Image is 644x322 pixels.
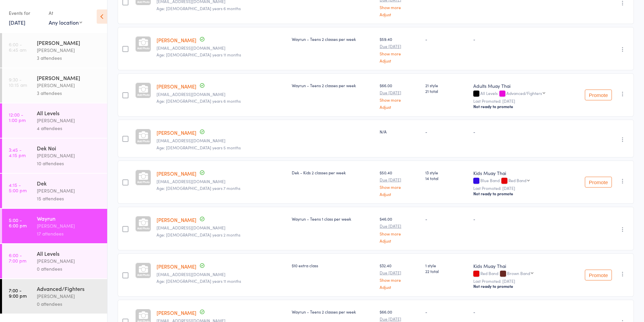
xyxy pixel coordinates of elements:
[37,195,101,202] div: 15 attendees
[380,177,420,182] small: Due [DATE]
[380,5,420,9] a: Show more
[473,82,566,89] div: Adults Muay Thai
[9,112,26,123] time: 12:00 - 1:00 pm
[157,98,241,104] span: Age: [DEMOGRAPHIC_DATA] years 6 months
[9,252,26,263] time: 6:00 - 7:00 pm
[157,232,240,238] span: Age: [DEMOGRAPHIC_DATA] years 2 months
[506,91,542,95] div: Advanced/Fighters
[585,177,612,188] button: Promote
[37,89,101,97] div: 3 attendees
[37,179,101,187] div: Dek
[380,192,420,196] a: Adjust
[157,129,196,136] a: [PERSON_NAME]
[9,42,26,52] time: 6:00 - 6:45 am
[157,309,196,316] a: [PERSON_NAME]
[37,54,101,62] div: 3 attendees
[37,250,101,257] div: All Levels
[37,74,101,81] div: [PERSON_NAME]
[380,239,420,243] a: Adjust
[37,257,101,265] div: [PERSON_NAME]
[507,271,530,275] div: Brown Band
[585,90,612,100] button: Promote
[157,5,241,11] span: Age: [DEMOGRAPHIC_DATA] years 6 months
[425,129,468,134] div: -
[2,244,107,278] a: 6:00 -7:00 pmAll Levels[PERSON_NAME]0 attendees
[9,288,27,298] time: 7:00 - 9:00 pm
[9,217,27,228] time: 5:00 - 6:00 pm
[473,36,566,42] div: -
[425,36,468,42] div: -
[380,58,420,63] a: Adjust
[380,224,420,228] small: Due [DATE]
[2,139,107,173] a: 3:45 -4:15 pmDek Noi[PERSON_NAME]10 attendees
[292,170,374,175] div: Dek - Kids 2 classes per week
[380,44,420,49] small: Due [DATE]
[37,124,101,132] div: 4 attendees
[473,129,566,134] div: -
[425,309,468,315] div: -
[473,263,566,269] div: Kids Muay Thai
[37,117,101,124] div: [PERSON_NAME]
[380,185,420,189] a: Show more
[9,147,26,158] time: 3:45 - 4:15 pm
[157,170,196,177] a: [PERSON_NAME]
[2,279,107,314] a: 7:00 -9:00 pmAdvanced/Fighters[PERSON_NAME]0 attendees
[157,145,241,150] span: Age: [DEMOGRAPHIC_DATA] years 5 months
[37,215,101,222] div: Wayrun
[49,19,82,26] div: Any location
[49,7,82,19] div: At
[585,270,612,280] button: Promote
[380,98,420,102] a: Show more
[380,51,420,56] a: Show more
[37,222,101,230] div: [PERSON_NAME]
[380,317,420,321] small: Due [DATE]
[2,209,107,243] a: 5:00 -6:00 pmWayrun[PERSON_NAME]17 attendees
[380,170,420,196] div: $50.40
[473,279,566,283] small: Last Promoted: [DATE]
[380,36,420,63] div: $59.40
[2,174,107,208] a: 4:15 -5:00 pmDek[PERSON_NAME]15 attendees
[473,191,566,196] div: Not ready to promote
[380,263,420,289] div: $32.40
[292,82,374,88] div: Wayrun - Teens 2 classes per week
[157,36,196,44] a: [PERSON_NAME]
[292,309,374,315] div: Wayrun - Teens 2 classes per week
[473,178,566,184] div: Blue Band
[37,152,101,159] div: [PERSON_NAME]
[37,159,101,167] div: 10 attendees
[2,103,107,138] a: 12:00 -1:00 pmAll Levels[PERSON_NAME]4 attendees
[157,46,286,50] small: christie_hall@hotmail.com
[473,283,566,289] div: Not ready to promote
[37,81,101,89] div: [PERSON_NAME]
[380,82,420,109] div: $66.00
[380,12,420,17] a: Adjust
[425,216,468,222] div: -
[380,231,420,236] a: Show more
[425,175,468,181] span: 14 total
[157,92,286,97] small: Clairegould2@hotmail.com
[157,225,286,230] small: poulpox@yahoo.com
[2,33,107,68] a: 6:00 -6:45 am[PERSON_NAME][PERSON_NAME]3 attendees
[37,265,101,273] div: 0 attendees
[473,309,566,315] div: -
[157,179,286,184] small: roadowlers@gmail.com
[380,285,420,289] a: Adjust
[473,99,566,103] small: Last Promoted: [DATE]
[292,36,374,42] div: Wayrun - Teens 2 classes per week
[473,216,566,222] div: -
[157,216,196,223] a: [PERSON_NAME]
[37,285,101,292] div: Advanced/Fighters
[157,278,241,284] span: Age: [DEMOGRAPHIC_DATA] years 11 months
[157,138,286,143] small: Taylorratlidge@gmail.com
[157,263,196,270] a: [PERSON_NAME]
[9,182,27,193] time: 4:15 - 5:00 pm
[157,83,196,90] a: [PERSON_NAME]
[157,185,240,191] span: Age: [DEMOGRAPHIC_DATA] years 7 months
[473,91,566,97] div: All Levels
[380,270,420,275] small: Due [DATE]
[292,216,374,222] div: Wayrun - Teens 1 class per week
[37,230,101,238] div: 17 attendees
[380,105,420,109] a: Adjust
[37,46,101,54] div: [PERSON_NAME]
[157,272,286,277] small: leanne27@live.com.au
